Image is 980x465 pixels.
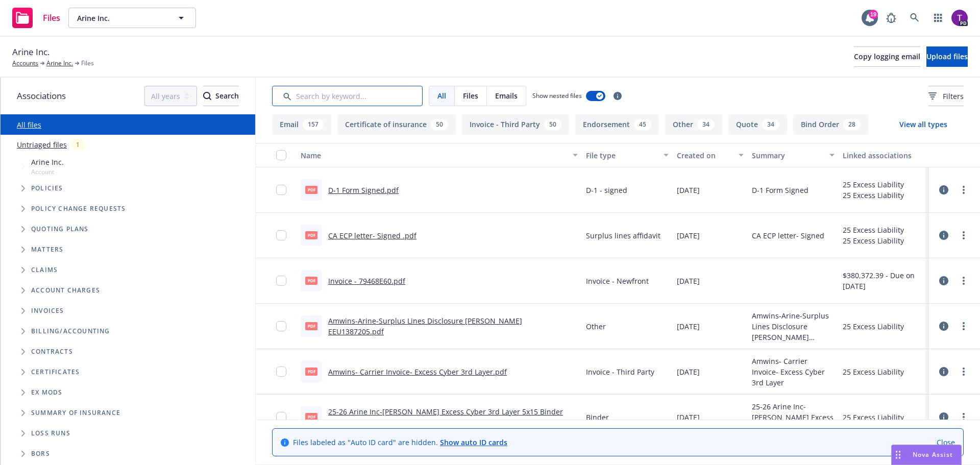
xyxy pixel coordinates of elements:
[328,367,507,377] a: Amwins- Carrier Invoice- Excess Cyber 3rd Layer.pdf
[958,275,970,287] a: more
[203,92,211,100] svg: Search
[586,185,627,195] span: D-1 - signed
[928,91,964,102] span: Filters
[203,86,239,106] button: SearchSearch
[31,247,63,253] span: Matters
[854,52,920,61] span: Copy logging email
[77,13,165,23] span: Arine Inc.
[12,59,38,68] a: Accounts
[697,119,715,130] div: 34
[677,230,700,241] span: [DATE]
[495,90,518,101] span: Emails
[752,356,834,388] span: Amwins- Carrier Invoice- Excess Cyber 3rd Layer
[532,91,582,100] span: Show nested files
[943,91,964,102] span: Filters
[301,150,567,161] div: Name
[305,186,317,193] span: pdf
[46,59,73,68] a: Arine Inc.
[752,310,834,342] span: Amwins-Arine-Surplus Lines Disclosure [PERSON_NAME] EEU1387205
[586,321,606,332] span: Other
[752,401,834,433] span: 25-26 Arine Inc-[PERSON_NAME] Excess Cyber 3rd Layer 5x15 Binder EEU 13872 05
[293,437,507,448] span: Files labeled as "Auto ID card" are hidden.
[575,114,659,135] button: Endorsement
[677,185,700,195] span: [DATE]
[203,86,239,106] div: Search
[305,368,317,375] span: pdf
[328,316,522,336] a: Amwins-Arine-Surplus Lines Disclosure [PERSON_NAME] EEU1387205.pdf
[328,407,563,427] a: 25-26 Arine Inc-[PERSON_NAME] Excess Cyber 3rd Layer 5x15 Binder EEU 13872 05.pdf
[328,231,416,240] a: CA ECP letter- Signed .pdf
[17,89,66,103] span: Associations
[937,437,955,448] a: Close
[752,150,823,161] div: Summary
[843,366,904,377] div: 25 Excess Liability
[31,369,80,375] span: Certificates
[31,226,89,232] span: Quoting plans
[677,321,700,332] span: [DATE]
[272,86,423,106] input: Search by keyword...
[276,230,286,240] input: Toggle Row Selected
[881,8,901,28] a: Report a Bug
[276,321,286,331] input: Toggle Row Selected
[305,277,317,284] span: pdf
[1,155,255,321] div: Tree Example
[276,412,286,422] input: Toggle Row Selected
[437,90,446,101] span: All
[752,185,808,195] span: D-1 Form Signed
[305,322,317,330] span: pdf
[843,150,925,161] div: Linked associations
[276,276,286,286] input: Toggle Row Selected
[913,450,953,459] span: Nova Assist
[31,157,64,167] span: Arine Inc.
[31,410,120,416] span: Summary of insurance
[17,120,41,130] a: All files
[951,10,968,26] img: photo
[665,114,722,135] button: Other
[43,14,60,22] span: Files
[673,143,748,167] button: Created on
[305,231,317,239] span: pdf
[891,445,962,465] button: Nova Assist
[305,413,317,421] span: pdf
[926,52,968,61] span: Upload files
[1,321,255,464] div: Folder Tree Example
[677,366,700,377] span: [DATE]
[463,90,478,101] span: Files
[31,287,100,293] span: Account charges
[677,412,700,423] span: [DATE]
[839,143,929,167] button: Linked associations
[586,230,660,241] span: Surplus lines affidavit
[31,451,50,457] span: BORs
[31,328,110,334] span: Billing/Accounting
[337,114,456,135] button: Certificate of insurance
[728,114,787,135] button: Quote
[276,150,286,160] input: Select all
[31,185,63,191] span: Policies
[634,119,651,130] div: 45
[431,119,448,130] div: 50
[677,150,733,161] div: Created on
[892,445,904,464] div: Drag to move
[677,276,700,286] span: [DATE]
[904,8,925,28] a: Search
[31,206,126,212] span: Policy change requests
[12,45,50,59] span: Arine Inc.
[582,143,672,167] button: File type
[328,276,405,286] a: Invoice - 79468E60.pdf
[71,139,85,151] div: 1
[31,430,70,436] span: Loss Runs
[958,320,970,332] a: more
[958,365,970,378] a: more
[883,114,964,135] button: View all types
[586,276,649,286] span: Invoice - Newfront
[17,139,67,150] a: Untriaged files
[328,185,399,195] a: D-1 Form Signed.pdf
[752,230,824,241] span: CA ECP letter- Signed
[928,8,948,28] a: Switch app
[793,114,868,135] button: Bind Order
[869,10,878,19] div: 19
[843,190,904,201] div: 25 Excess Liability
[31,349,73,355] span: Contracts
[854,46,920,67] button: Copy logging email
[303,119,324,130] div: 157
